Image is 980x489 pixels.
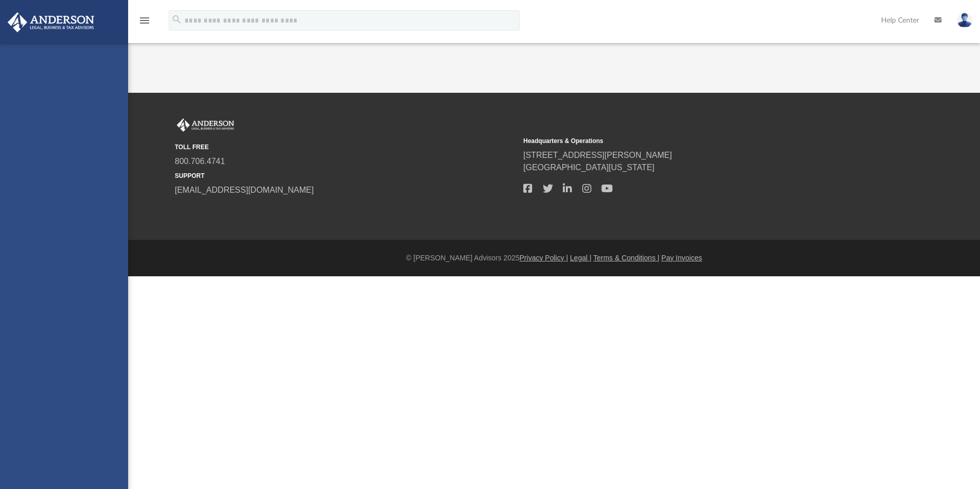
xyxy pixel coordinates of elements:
a: Pay Invoices [661,254,702,262]
a: Terms & Conditions | [594,254,660,262]
i: search [171,14,182,25]
img: User Pic [957,13,972,28]
a: [GEOGRAPHIC_DATA][US_STATE] [523,163,655,172]
div: © [PERSON_NAME] Advisors 2025 [128,253,980,263]
small: Headquarters & Operations [523,136,865,146]
a: [EMAIL_ADDRESS][DOMAIN_NAME] [175,186,314,194]
a: [STREET_ADDRESS][PERSON_NAME] [523,151,672,159]
a: Privacy Policy | [520,254,568,262]
img: Anderson Advisors Platinum Portal [175,118,236,132]
a: menu [138,19,151,27]
a: 800.706.4741 [175,157,225,166]
i: menu [138,14,151,27]
a: Legal | [570,254,591,262]
img: Anderson Advisors Platinum Portal [5,12,97,32]
small: SUPPORT [175,171,516,180]
small: TOLL FREE [175,142,516,152]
